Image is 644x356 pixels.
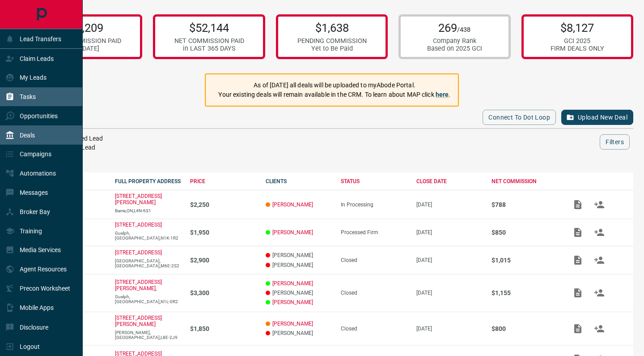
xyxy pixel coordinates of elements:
div: Processed Firm [341,229,407,236]
div: Closed [341,326,407,332]
p: $788 [491,201,558,208]
p: $1,155 [491,289,558,296]
p: [DATE] [416,290,483,296]
p: $1,015 [491,257,558,264]
div: Yet to Be Paid [297,45,367,52]
p: [PERSON_NAME] [266,290,332,296]
a: [STREET_ADDRESS] [115,222,162,228]
p: 269 [427,21,482,34]
span: /438 [457,26,470,34]
div: STATUS [341,178,407,184]
span: Match Clients [589,229,610,235]
div: FULL PROPERTY ADDRESS [115,178,182,184]
p: [DATE] [416,257,483,263]
p: $1,850 [190,325,257,332]
div: NET COMMISSION PAID [51,37,121,45]
button: Upload New Deal [561,110,633,125]
a: [PERSON_NAME] [272,321,313,327]
div: PENDING COMMISSION [297,37,367,45]
p: $8,127 [551,21,604,34]
a: [PERSON_NAME] [272,202,313,208]
p: $2,250 [190,201,257,208]
button: Connect to Dot Loop [483,110,556,125]
div: CLIENTS [266,178,332,184]
span: Match Clients [589,325,610,331]
span: Add / View Documents [567,229,589,235]
p: $850 [491,229,558,236]
div: PRICE [190,178,257,184]
p: Barrie,ON,L4N-6S1 [115,208,182,213]
div: Closed [341,290,407,296]
p: $2,900 [190,257,257,264]
a: [PERSON_NAME] [272,280,313,287]
a: [STREET_ADDRESS] [115,249,162,256]
p: $6,209 [51,21,121,34]
a: [STREET_ADDRESS][PERSON_NAME] [115,315,162,327]
a: [PERSON_NAME] [272,229,313,236]
div: GCI 2025 [551,37,604,45]
p: $1,950 [190,229,257,236]
span: Match Clients [589,289,610,296]
p: $3,300 [190,289,257,296]
p: $1,638 [297,21,367,34]
p: [PERSON_NAME] [266,262,332,268]
span: Add / View Documents [567,325,589,331]
a: [STREET_ADDRESS][PERSON_NAME] [115,193,162,206]
p: [PERSON_NAME],[GEOGRAPHIC_DATA],L8E-2J9 [115,330,182,340]
p: Guelph,[GEOGRAPHIC_DATA],N1L-0R2 [115,294,182,304]
div: in [DATE] [51,45,121,52]
span: Match Clients [589,257,610,263]
div: Based on 2025 GCI [427,45,482,52]
a: [STREET_ADDRESS][PERSON_NAME], [115,279,162,292]
div: CLOSE DATE [416,178,483,184]
p: As of [DATE] all deals will be uploaded to myAbode Portal. [218,81,450,90]
div: Company Rank [427,37,482,45]
span: Add / View Documents [567,201,589,207]
p: [PERSON_NAME] [266,252,332,258]
p: $52,144 [174,21,244,34]
div: In Processing [341,202,407,208]
div: NET COMMISSION PAID [174,37,244,45]
p: [GEOGRAPHIC_DATA],[GEOGRAPHIC_DATA],M6E-2S2 [115,258,182,268]
div: Closed [341,257,407,263]
p: [DATE] [416,229,483,236]
p: $800 [491,325,558,332]
div: in LAST 365 DAYS [174,45,244,52]
p: [DATE] [416,202,483,208]
button: Filters [600,134,630,150]
div: FIRM DEALS ONLY [551,45,604,52]
p: [DATE] [416,326,483,332]
span: Match Clients [589,201,610,207]
p: [PERSON_NAME] [266,330,332,336]
div: NET COMMISSION [491,178,558,184]
a: [PERSON_NAME] [272,299,313,305]
p: Guelph,[GEOGRAPHIC_DATA],N1K-1R2 [115,231,182,240]
span: Add / View Documents [567,257,589,263]
span: Add / View Documents [567,289,589,296]
a: here [436,91,449,98]
p: Your existing deals will remain available in the CRM. To learn about MAP click . [218,90,450,99]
